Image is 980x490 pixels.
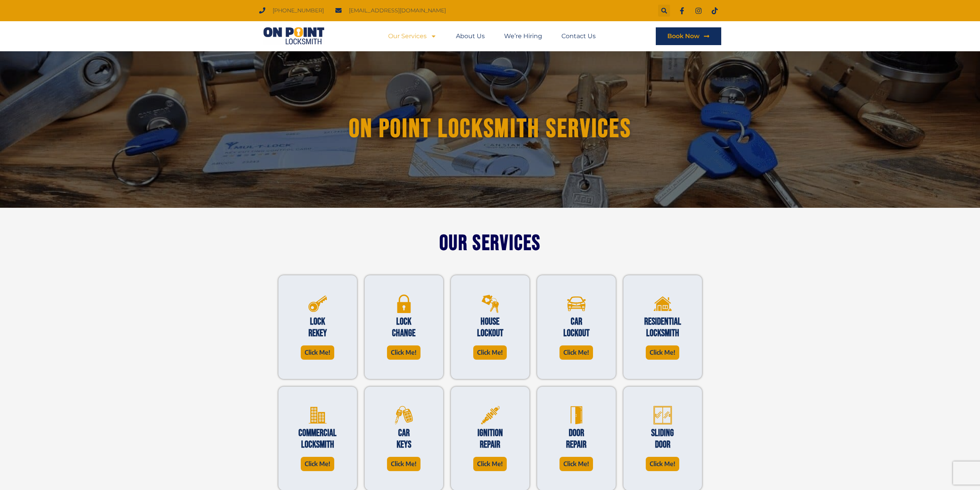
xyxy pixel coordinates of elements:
div: Search [658,5,670,17]
h2: Commercial Locksmith [298,428,338,451]
a: Click Me! [473,345,507,360]
a: About Us [456,27,485,45]
a: Click Me! [560,457,593,471]
a: Our Services [388,27,437,45]
h2: House Lockout [470,316,510,339]
nav: Menu [388,27,596,45]
h2: IGNITION REPAIR [470,428,510,451]
span: Click Me! [305,347,330,358]
span: Click Me! [391,459,417,469]
span: Click Me! [391,347,417,358]
span: Click Me! [650,347,675,358]
a: Click Me! [646,345,679,360]
h2: Car Keys [384,428,424,451]
span: Click Me! [305,459,330,469]
a: Click Me! [301,345,334,360]
span: Click Me! [477,347,503,358]
a: Click Me! [387,457,420,471]
a: Click Me! [301,457,334,471]
a: Click Me! [473,457,507,471]
h2: Door Repair [556,428,596,451]
a: Click Me! [646,457,679,471]
span: Click Me! [563,347,589,358]
h2: Car Lockout [556,316,596,339]
h2: Lock change [384,316,424,339]
h2: Sliding door [643,428,683,451]
a: We’re Hiring [504,27,542,45]
h2: Residential Locksmith [643,316,683,339]
span: Click Me! [477,459,503,469]
span: [EMAIL_ADDRESS][DOMAIN_NAME] [347,5,446,16]
a: Click Me! [560,345,593,360]
a: Click Me! [387,345,420,360]
h2: Lock Rekey [298,316,338,339]
a: Contact Us [561,27,596,45]
h1: On Point Locksmith Services [283,115,698,143]
span: Click Me! [563,459,589,469]
span: Click Me! [650,459,675,469]
a: Book Now [656,27,721,45]
span: Book Now [667,33,700,39]
h2: Our Services [275,235,706,252]
span: [PHONE_NUMBER] [271,5,324,16]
